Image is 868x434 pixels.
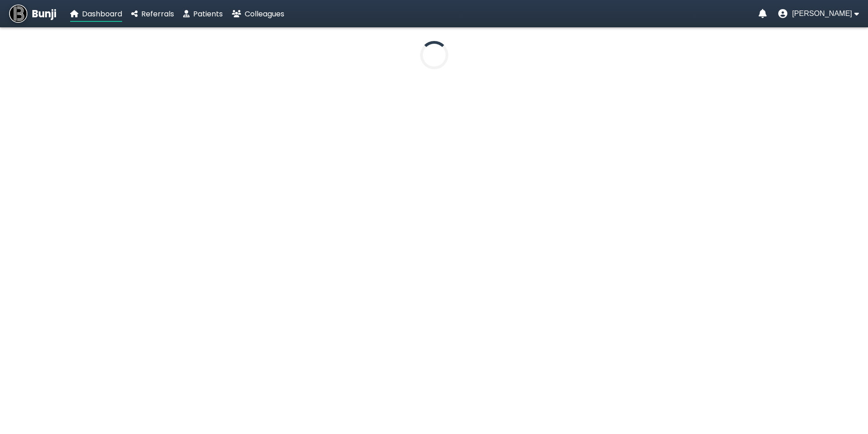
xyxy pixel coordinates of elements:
span: Dashboard [82,9,122,19]
span: Colleagues [245,9,284,19]
a: Colleagues [232,8,284,20]
span: [PERSON_NAME] [792,10,852,18]
a: Patients [183,8,223,20]
a: Bunji [9,5,56,23]
a: Notifications [759,9,767,18]
a: Dashboard [70,8,122,20]
span: Referrals [141,9,174,19]
img: Bunji Dental Referral Management [9,5,27,23]
span: Patients [193,9,223,19]
span: Bunji [32,6,56,21]
a: Referrals [131,8,174,20]
button: User menu [778,9,859,18]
